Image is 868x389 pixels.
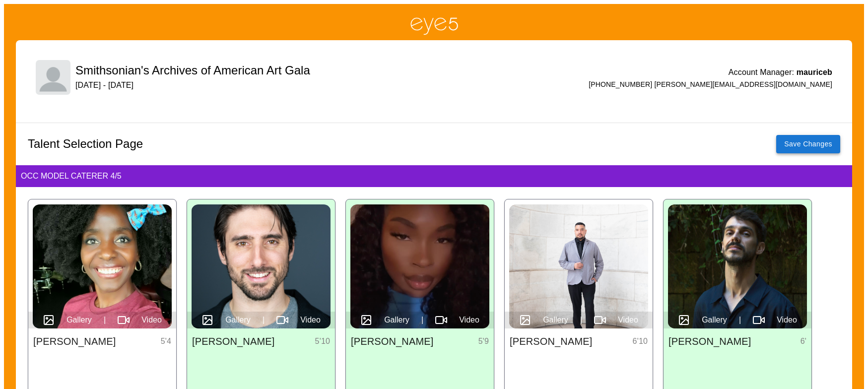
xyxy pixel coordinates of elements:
span: | [263,314,265,326]
h5: Smithsonian's Archives of American Art Gala [75,63,310,78]
h6: [PERSON_NAME] [351,333,433,349]
h6: Account Manager: [729,65,832,79]
h6: [PERSON_NAME] [192,333,274,349]
img: Logo [409,16,459,35]
span: Gallery [384,314,409,326]
span: | [739,314,741,326]
p: 5 ' 4 [161,335,171,347]
h6: [DATE] - [DATE] [75,78,310,92]
h6: [PERSON_NAME] [33,333,116,349]
span: | [421,314,423,326]
span: Gallery [225,314,251,326]
h5: Talent Selection Page [28,136,143,152]
span: Video [141,314,162,326]
span: Video [777,314,797,326]
span: Gallery [702,314,727,326]
img: logo [36,60,70,95]
img: Kevin Molina [509,204,648,328]
button: Save Changes [776,135,840,153]
img: Sharon Tonge [33,204,172,328]
span: mauriceb [797,68,832,76]
p: 5 ' 10 [315,335,330,347]
p: 6 ' [801,335,806,347]
span: | [104,314,106,326]
p: 6 ' 10 [633,335,648,347]
span: Gallery [67,314,92,326]
span: Gallery [543,314,568,326]
p: 5 ' 9 [478,335,489,347]
span: Video [459,314,479,326]
p: [PHONE_NUMBER] [PERSON_NAME][EMAIL_ADDRESS][DOMAIN_NAME] [589,79,832,89]
span: | [580,314,582,326]
h6: [PERSON_NAME] [510,333,592,349]
h6: [PERSON_NAME] [668,333,751,349]
img: Manuel Linhares [668,204,807,328]
div: OCC Model Caterer 4 / 5 [16,165,852,187]
span: Video [618,314,638,326]
img: Laurence Gonzalez [192,204,331,328]
img: Tiffany Chanel [350,204,489,328]
span: Video [300,314,321,326]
